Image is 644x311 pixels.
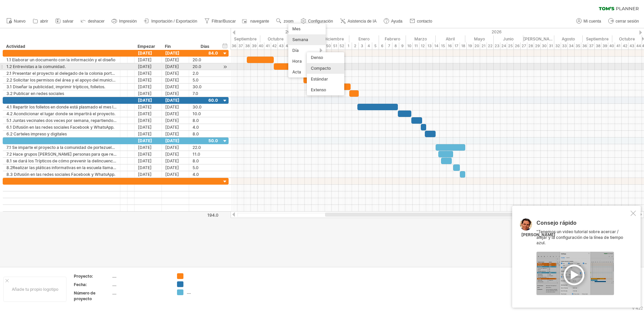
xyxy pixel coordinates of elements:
div: 41 [264,42,271,50]
div: 8.0 [193,158,218,164]
div: 39 [602,42,608,50]
div: 51 [332,42,339,50]
div: October 2026 [612,35,642,42]
div: 20 [473,42,480,50]
div: .... [187,289,224,295]
div: Empezar [138,43,158,50]
a: zoom [274,17,295,26]
a: Configuración [299,17,335,26]
div: Denso [307,52,344,63]
span: Nuevo [14,19,26,24]
span: navegante [250,19,269,24]
div: [DATE] [162,151,189,157]
div: June 2026 [494,35,523,42]
div: 13 [426,42,433,50]
div: 4.1 Repartir los folletos en donde está plasmado el mes los días, los horarios y el lugar con ayu... [6,104,117,110]
div: [DATE] [162,137,189,144]
a: Asistencia de IA [339,17,379,26]
div: [DATE] [162,131,189,137]
div: [DATE] [135,117,162,124]
div: 22.0 [193,144,218,151]
div: 23 [494,42,500,50]
div: 11.0 [193,151,218,157]
div: Día [288,45,326,56]
div: September 2025 [231,35,260,42]
span: Impresión [119,19,137,24]
div: [DATE] [162,158,189,164]
div: Consejo rápido [536,220,629,229]
div: 3 [359,42,365,50]
div: 4.0 [193,124,218,130]
div: 26 [514,42,521,50]
div: 31 [548,42,554,50]
div: scroll to activity [222,63,228,70]
div: 52 [339,42,345,50]
div: [DATE] [135,144,162,151]
div: 38 [244,42,251,50]
div: 6 [379,42,386,50]
div: 3.2 Publicar en redes sociales [6,90,117,97]
div: 16 [446,42,453,50]
div: [DATE] [162,124,189,130]
div: 4.0 [193,171,218,178]
div: 14 [433,42,440,50]
span: cerrar sesión [616,19,639,24]
a: salvar [54,17,76,26]
div: 17 [453,42,460,50]
div: 1 [345,42,352,50]
a: Mi cuenta [575,17,603,26]
div: July 2026 [523,35,554,42]
div: 5.0 [193,77,218,83]
div: Acta [288,67,326,77]
div: 19 [467,42,473,50]
div: 40 [608,42,615,50]
div: 20.0 [193,63,218,70]
div: [DATE] [162,70,189,76]
div: December 2025 [318,35,349,42]
div: 28 [527,42,534,50]
div: [DATE] [135,70,162,76]
span: Asistencia de IA [348,19,377,24]
div: 24 [500,42,507,50]
div: 8 [392,42,399,50]
div: 1.1 Elaborar un documento con la información y el diseño [6,57,117,63]
a: Importación / Exportación [142,17,199,26]
div: 7.1 Se imparte el proyecto a la comunidad de portezuelos con información de prevención de delincu... [6,144,117,151]
div: 25 [507,42,514,50]
div: 20.0 [193,57,218,63]
div: 10.0 [193,111,218,117]
div: 2.1 Presentar el proyecto al delegado de la colonia portezuelos. [6,70,117,76]
div: [DATE] [162,164,189,171]
div: 7.0 [193,90,218,97]
span: Importación / Exportación [151,19,197,24]
div: 8.1 se dará los Trípticos de cómo prevenir la delincuencia, Y las pláticas las dará la policía. [6,158,117,164]
div: [PERSON_NAME] [521,232,555,238]
a: Impresión [110,17,139,26]
div: 8.0 [193,131,218,137]
span: abrir [40,19,48,24]
div: Semana [288,34,326,45]
span: Configuración [308,19,333,24]
div: [DATE] [135,50,162,56]
div: [DATE] [135,97,162,103]
div: April 2026 [436,35,465,42]
span: salvar [63,19,74,24]
div: [DATE] [162,144,189,151]
div: 10 [406,42,413,50]
div: 6.1 Difusión en las redes sociales Facebook y WhatsApp. [6,124,117,130]
div: 4 [365,42,372,50]
div: .... [112,273,169,279]
div: 40 [258,42,264,50]
div: 194.0 [189,213,218,218]
div: .... [112,290,169,296]
div: [DATE] [135,124,162,130]
font: Añade tu propio logotipo [12,287,58,292]
a: Ayuda [382,17,405,26]
div: October 2025 [260,35,291,42]
div: 36 [231,42,237,50]
div: Proyecto: [74,273,111,279]
div: 41 [615,42,622,50]
div: 11 [413,42,419,50]
div: 22 [487,42,494,50]
div: 5.0 [193,164,218,171]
